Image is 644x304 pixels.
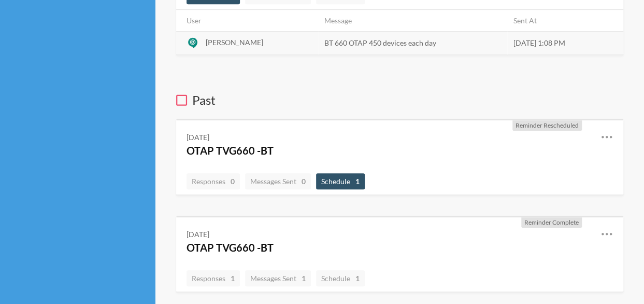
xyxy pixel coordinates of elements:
div: [DATE] [187,229,209,240]
a: Messages Sent1 [245,270,311,286]
span: Reminder Rescheduled [516,121,579,129]
span: Messages Sent [250,177,306,186]
strong: 1 [355,273,360,284]
a: Schedule1 [316,173,365,189]
strong: 1 [231,273,235,284]
a: Responses0 [187,173,240,189]
th: Sent At [507,10,623,32]
th: Message [318,10,507,32]
span: Responses [192,177,235,186]
strong: 0 [302,176,306,187]
strong: 1 [302,273,306,284]
span: Messages Sent [250,274,306,283]
td: [DATE] 1:08 PM [507,31,623,54]
span: Schedule [321,274,360,283]
span: [PERSON_NAME] [206,38,263,47]
a: OTAP TVG660 -BT [187,144,274,157]
td: BT 660 OTAP 450 devices each day [318,31,507,54]
span: Schedule [321,177,360,186]
th: User [176,10,318,32]
strong: 1 [355,176,360,187]
strong: 0 [231,176,235,187]
h3: Past [176,91,623,109]
a: Messages Sent0 [245,173,311,189]
span: Reminder Complete [524,218,579,226]
div: [DATE] [187,132,209,143]
a: Responses1 [187,270,240,286]
span: Responses [192,274,235,283]
a: OTAP TVG660 -BT [187,241,274,254]
a: Schedule1 [316,270,365,286]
